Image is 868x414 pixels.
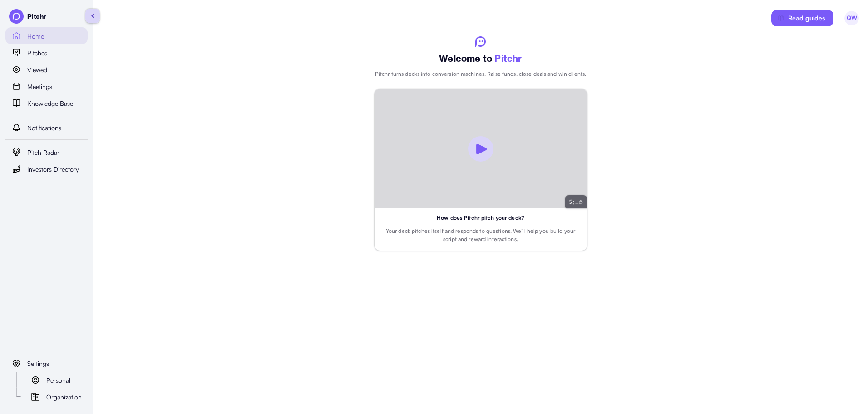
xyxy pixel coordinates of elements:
[777,15,784,22] img: svg%3e
[9,9,24,24] img: AVATAR-1750510980567.jpg
[771,10,833,26] button: Read guides
[85,9,100,23] button: sidebar-button
[27,148,59,158] span: Pitch Radar
[27,359,49,369] span: Settings
[788,10,825,26] span: Read guides
[384,227,578,243] p: Your deck pitches itself and responds to questions. We’ll help you build your script and reward i...
[46,375,70,385] span: Personal
[27,48,47,58] span: Pitches
[439,53,522,64] p: Welcome to
[475,36,486,47] img: svg%3e
[27,65,47,75] span: Viewed
[27,164,79,174] span: Investors Directory
[27,31,44,41] span: Home
[476,143,487,154] img: play button
[46,392,82,402] span: Organization
[27,82,52,92] span: Meetings
[844,11,859,25] span: QW
[494,53,522,64] span: Pitchr
[375,70,586,78] p: Pitchr turns decks into conversion machines. Raise funds, close deals and win clients.
[384,214,578,222] p: How does Pitchr pitch your deck?
[569,197,583,207] p: 2:15
[27,123,61,133] span: Notifications
[27,12,46,21] p: Pitchr
[91,14,94,18] img: sidebar-button
[27,99,73,108] span: Knowledge Base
